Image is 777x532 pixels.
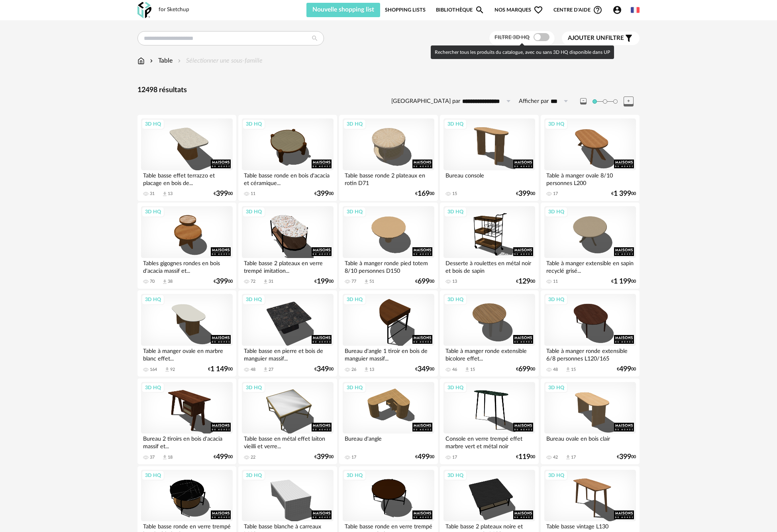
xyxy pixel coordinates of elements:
[444,207,467,217] div: 3D HQ
[150,279,155,284] div: 70
[452,279,457,284] div: 13
[351,279,356,284] div: 77
[242,294,265,305] div: 3D HQ
[545,382,568,393] div: 3D HQ
[343,258,434,274] div: Table à manger ronde pied totem 8/10 personnes D150
[534,5,543,15] span: Heart Outline icon
[516,191,535,197] div: € 00
[415,366,434,372] div: € 00
[242,382,265,393] div: 3D HQ
[351,367,356,372] div: 26
[162,454,168,460] span: Download icon
[242,170,334,186] div: Table basse ronde en bois d'acacia et céramique...
[269,367,273,372] div: 27
[137,203,236,289] a: 3D HQ Tables gigognes rondes en bois d'acacia massif et... 70 Download icon 38 €39900
[343,346,434,362] div: Bureau d'angle 1 tiroir en bois de manguier massif...
[141,382,165,393] div: 3D HQ
[415,279,434,284] div: € 00
[443,258,535,274] div: Desserte à roulettes en métal noir et bois de sapin
[137,290,236,376] a: 3D HQ Table à manger ovale en marbre blanc effet... 164 Download icon 92 €1 14900
[216,279,228,284] span: 399
[339,290,438,376] a: 3D HQ Bureau d'angle 1 tiroir en bois de manguier massif... 26 Download icon 13 €34900
[317,366,329,372] span: 349
[363,366,369,372] span: Download icon
[541,115,640,201] a: 3D HQ Table à manger ovale 8/10 personnes L200 17 €1 39900
[238,203,337,289] a: 3D HQ Table basse 2 plateaux en verre trempé imitation... 72 Download icon 31 €19900
[137,2,151,18] img: OXP
[624,33,634,43] span: Filter icon
[444,119,467,129] div: 3D HQ
[617,454,636,460] div: € 00
[545,294,568,305] div: 3D HQ
[238,115,337,201] a: 3D HQ Table basse ronde en bois d'acacia et céramique... 11 €39900
[150,455,155,460] div: 37
[137,86,640,95] div: 12498 résultats
[418,279,430,284] span: 699
[369,279,374,284] div: 51
[418,454,430,460] span: 499
[339,115,438,201] a: 3D HQ Table basse ronde 2 plateaux en rotin D71 €16900
[317,279,329,284] span: 199
[141,170,233,186] div: Table basse effet terrazzo et placage en bois de...
[162,279,168,285] span: Download icon
[415,454,434,460] div: € 00
[251,279,255,284] div: 72
[614,279,631,284] span: 1 199
[562,32,640,45] button: Ajouter unfiltre Filter icon
[452,367,457,372] div: 46
[164,366,170,372] span: Download icon
[545,119,568,129] div: 3D HQ
[314,279,334,284] div: € 00
[216,191,228,197] span: 399
[339,378,438,465] a: 3D HQ Bureau d'angle 17 €49900
[150,191,155,197] div: 31
[617,366,636,372] div: € 00
[516,454,535,460] div: € 00
[214,191,233,197] div: € 00
[343,294,366,305] div: 3D HQ
[518,191,530,197] span: 399
[343,207,366,217] div: 3D HQ
[141,433,233,449] div: Bureau 2 tiroirs en bois d'acacia massif et...
[242,433,334,449] div: Table basse en métal effet laiton vieilli et verre...
[251,367,255,372] div: 48
[444,382,467,393] div: 3D HQ
[314,366,334,372] div: € 00
[553,279,558,284] div: 11
[541,378,640,465] a: 3D HQ Bureau ovale en bois clair 42 Download icon 17 €39900
[571,367,576,372] div: 15
[214,279,233,284] div: € 00
[343,433,434,449] div: Bureau d'angle
[141,346,233,362] div: Table à manger ovale en marbre blanc effet...
[242,207,265,217] div: 3D HQ
[418,366,430,372] span: 349
[251,455,255,460] div: 22
[141,470,165,481] div: 3D HQ
[440,203,539,289] a: 3D HQ Desserte à roulettes en métal noir et bois de sapin 13 €12900
[269,279,273,284] div: 31
[238,378,337,465] a: 3D HQ Table basse en métal effet laiton vieilli et verre... 22 €39900
[568,34,624,42] span: filtre
[369,367,374,372] div: 13
[314,191,334,197] div: € 00
[391,98,460,105] label: [GEOGRAPHIC_DATA] par
[553,455,558,460] div: 42
[565,366,571,372] span: Download icon
[168,279,173,284] div: 38
[545,207,568,217] div: 3D HQ
[516,366,535,372] div: € 00
[619,366,631,372] span: 499
[314,454,334,460] div: € 00
[518,454,530,460] span: 119
[443,433,535,449] div: Console en verre trempé effet marbre vert et métal noir
[148,56,155,65] img: svg+xml;base64,PHN2ZyB3aWR0aD0iMTYiIGhlaWdodD0iMTYiIHZpZXdCb3g9IjAgMCAxNiAxNiIgZmlsbD0ibm9uZSIgeG...
[150,367,157,372] div: 164
[593,5,602,15] span: Help Circle Outline icon
[611,279,636,284] div: € 00
[431,45,614,59] div: Rechercher tous les produits du catalogue, avec ou sans 3D HQ disponible dans UP
[170,367,175,372] div: 92
[168,191,173,197] div: 13
[317,191,329,197] span: 399
[351,455,356,460] div: 17
[553,5,602,15] span: Centre d'aideHelp Circle Outline icon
